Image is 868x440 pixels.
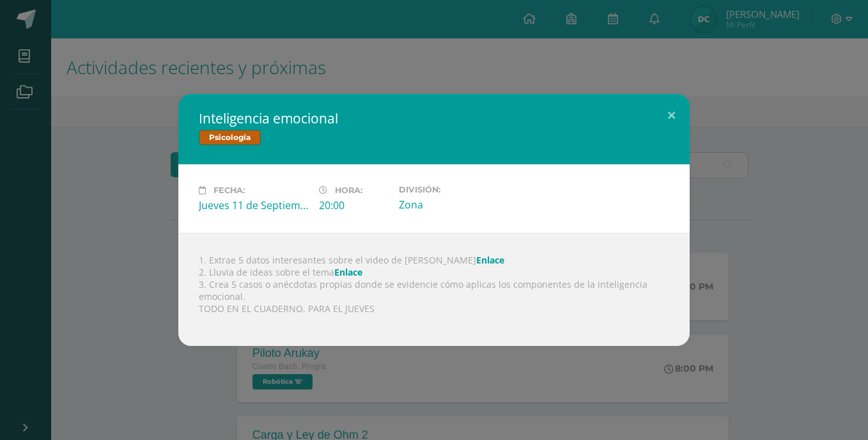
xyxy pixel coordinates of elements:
[199,109,669,127] h2: Inteligencia emocional
[653,94,690,137] button: Close (Esc)
[476,254,504,266] a: Enlace
[319,198,389,212] div: 20:00
[199,130,261,145] span: Psicología
[199,198,309,212] div: Jueves 11 de Septiembre
[334,266,362,278] a: Enlace
[213,185,245,195] span: Fecha:
[399,185,509,194] label: División:
[335,185,362,195] span: Hora:
[178,233,690,346] div: 1. Extrae 5 datos interesantes sobre el video de [PERSON_NAME] 2. Lluvia de ideas sobre el tema 3...
[399,198,509,212] div: Zona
